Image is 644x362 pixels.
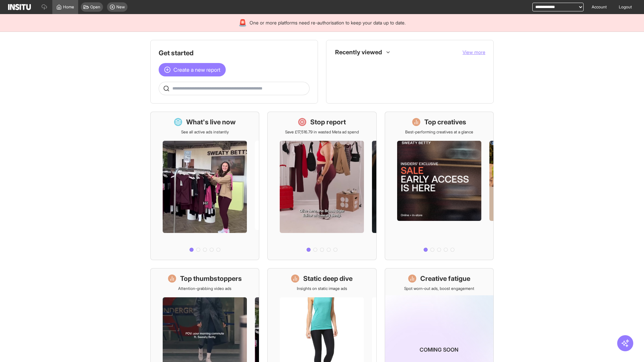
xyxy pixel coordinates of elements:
h1: Stop report [310,117,346,127]
p: Attention-grabbing video ads [178,286,231,291]
span: One or more platforms need re-authorisation to keep your data up to date. [250,19,406,26]
span: Home [63,4,74,10]
span: New [116,4,125,10]
h1: Top creatives [424,117,466,127]
h1: Get started [159,48,310,58]
h1: Top thumbstoppers [180,274,242,283]
a: Top creativesBest-performing creatives at a glance [385,112,494,260]
h1: Static deep dive [303,274,353,283]
span: Create a new report [173,66,220,74]
p: Best-performing creatives at a glance [405,129,473,135]
button: Create a new report [159,63,226,76]
img: Logo [8,4,31,10]
a: Stop reportSave £17,516.79 in wasted Meta ad spend [267,112,376,260]
h1: What's live now [186,117,236,127]
span: Open [90,4,100,10]
span: View more [463,49,485,55]
a: What's live nowSee all active ads instantly [150,112,259,260]
p: See all active ads instantly [181,129,229,135]
p: Insights on static image ads [297,286,347,291]
div: 🚨 [238,18,247,27]
p: Save £17,516.79 in wasted Meta ad spend [285,129,359,135]
button: View more [463,49,485,56]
